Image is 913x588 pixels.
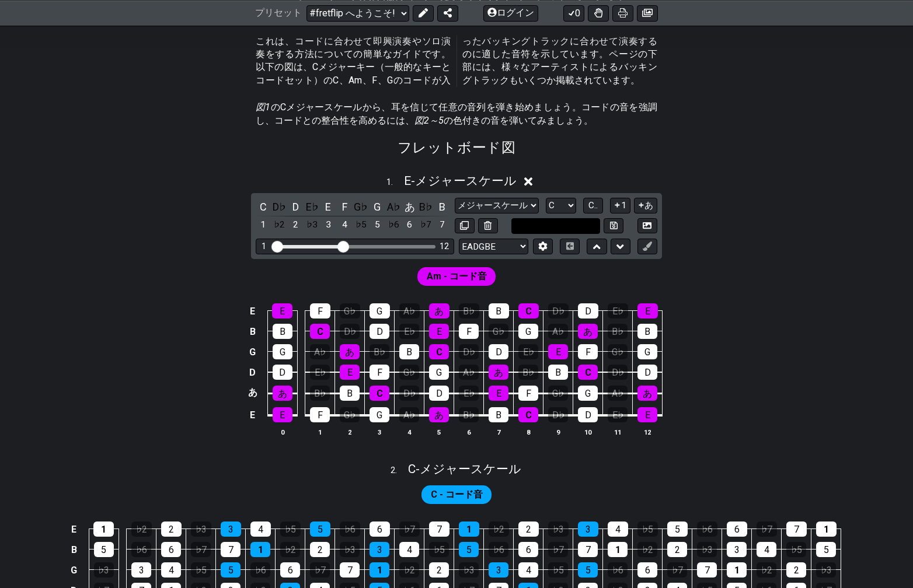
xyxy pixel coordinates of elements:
[553,524,564,535] font: ♭3
[455,198,539,213] select: 規模
[318,306,323,317] font: F
[466,524,472,535] font: 1
[588,5,609,21] button: すべてのフレットキットの器用さを切り替える
[615,524,621,535] font: 4
[642,544,653,555] font: ♭2
[436,388,442,399] font: D
[404,174,411,188] font: E
[354,201,368,213] font: G♭
[466,544,472,555] font: 5
[612,409,623,421] font: E♭
[388,219,399,230] font: ♭6
[404,565,415,576] font: ♭2
[533,239,553,254] button: チューニングを編集
[637,5,658,21] button: 画像を作成
[434,306,444,317] font: あ
[525,306,532,317] font: C
[71,544,77,555] font: B
[136,544,147,555] font: ♭6
[523,346,534,358] font: E♭
[435,199,450,215] div: ピッチクラスを切り替える
[345,346,354,358] font: あ
[326,219,331,230] font: 3
[256,101,657,125] font: 、耳を信じて任意の音列を弾き始めましょう。コードの音を強調し、コードとの整合性を高めるには、
[377,565,382,576] font: 1
[604,218,623,234] button: ユーザー定義のスケールを保存する
[436,346,442,358] font: C
[585,388,591,399] font: G
[377,524,382,535] font: 6
[293,219,298,230] font: 2
[560,239,580,254] button: 水平コードビューを切り替える
[634,198,657,213] button: あ
[136,524,147,535] font: ♭2
[494,367,503,378] font: あ
[552,388,564,399] font: G♭
[413,5,434,21] button: プリセットを編集
[250,409,255,421] font: E
[377,388,383,399] font: C
[260,201,267,213] font: C
[280,346,285,358] font: G
[280,306,285,317] font: E
[586,524,591,535] font: 3
[386,217,401,233] div: スケール度を切り替える
[258,544,263,555] font: 1
[496,409,501,421] font: B
[292,201,299,213] font: D
[139,565,144,576] font: 3
[464,565,475,576] font: ♭3
[344,306,356,317] font: G♭
[583,326,593,337] font: あ
[262,242,266,251] font: 1
[249,367,256,378] font: D
[821,565,832,576] font: ♭3
[614,428,621,436] font: 11
[587,239,607,254] button: 上に移動する
[522,367,534,378] font: B♭
[419,217,434,233] div: スケール度を切り替える
[585,367,591,378] font: C
[280,326,285,337] font: B
[794,565,799,576] font: 2
[546,198,576,213] select: 強壮剤/根
[794,524,799,535] font: 7
[437,5,458,21] button: プリセットを共有
[586,544,591,555] font: 7
[526,388,531,399] font: F
[315,367,326,378] font: E♭
[764,544,769,555] font: 4
[274,219,285,230] font: ♭2
[377,409,382,421] font: G
[497,428,500,436] font: 7
[98,565,109,576] font: ♭3
[493,524,504,535] font: ♭2
[391,177,393,187] font: .
[285,544,296,555] font: ♭2
[824,544,829,555] font: 5
[496,565,501,576] font: 3
[525,409,532,421] font: C
[702,544,713,555] font: ♭3
[436,367,442,378] font: G
[374,201,381,213] font: G
[305,199,320,215] div: ピッチクラスを切り替える
[407,219,412,230] font: 6
[552,306,564,317] font: D♭
[612,367,624,378] font: D♭
[403,367,415,378] font: G♭
[414,115,444,126] font: 図2～5
[463,346,475,358] font: D♭
[496,306,501,317] font: B
[434,409,444,421] font: あ
[342,219,347,230] font: 4
[347,565,353,576] font: 7
[285,524,296,535] font: ♭5
[496,346,502,358] font: D
[483,5,538,21] button: ログイン
[586,346,591,358] font: F
[612,388,623,399] font: A♭
[169,524,174,535] font: 2
[196,565,207,576] font: ♭5
[734,565,740,576] font: 1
